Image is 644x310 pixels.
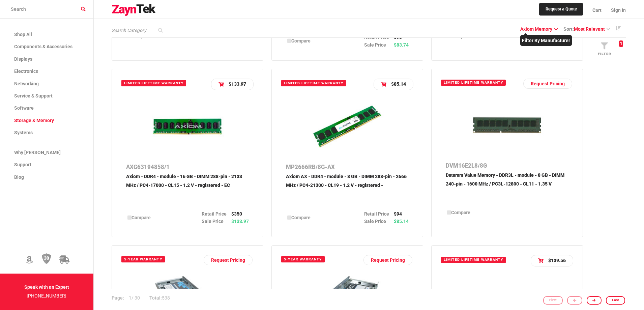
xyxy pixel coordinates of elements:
span: Service & Support [14,93,53,98]
span: Compare [131,215,151,220]
span: Compare [291,38,311,44]
a: Request Pricing [523,79,572,89]
a: DVM16E2L8/8GDataram Value Memory - DDR3L - module - 8 GB - DIMM 240-pin - 1600 MHz / PC3L-12800 -... [446,161,568,204]
span: 1 [129,295,131,301]
span: Components & Accessories [14,44,72,49]
img: MP2666RB/8G-AX -- Axiom AX - DDR4 - module - 8 GB - DIMM 288-pin - 2666 MHz / PC4-21300 - CL19 - ... [310,98,385,155]
a: Descending [610,24,626,33]
input: Search Category [112,27,166,34]
img: AXG63194858/1 -- Axiom - DDR4 - module - 16 GB - DIMM 288-pin - 2133 MHz / PC4-17000 - CL15 - 1.2... [150,98,225,155]
td: $85.14 [394,218,409,225]
span: Compare [131,33,151,39]
span: Limited lifetime warranty [281,80,346,86]
span: Blog [14,174,24,180]
span: Electronics [14,68,38,74]
a: Cart [588,2,606,19]
p: / 30 [112,289,145,308]
a: Axiom Memory [520,26,557,31]
span: Software [14,105,34,111]
td: Sale Price [364,41,394,49]
p: $85.14 [391,80,406,89]
p: $139.56 [548,256,566,265]
a: MP2666RB/8G-AXAxiom AX - DDR4 - module - 8 GB - DIMM 288-pin - 2666 MHz / PC4-21300 - CL19 - 1.2 ... [286,162,409,205]
td: $133.97 [231,218,249,225]
a: Last [606,296,625,305]
span: Networking [14,81,39,86]
span: Compare [451,33,470,39]
span: Most Relevant [574,26,605,31]
span: Limited lifetime warranty [441,257,506,263]
span: Cart [592,7,602,13]
p: $133.97 [229,80,246,89]
img: logo [112,4,156,16]
p: DVM16E2L8/8G [446,161,568,171]
span: Systems [14,130,33,135]
td: Retail Price [202,210,231,218]
td: Sale Price [364,218,394,225]
span: Why [PERSON_NAME] [14,150,61,155]
p: Filter [588,51,621,57]
strong: Page: [112,295,124,301]
span: 5-year warranty [121,256,165,262]
p: AXG63194858/1 [126,162,249,172]
p: 538 [145,289,175,308]
td: $83.74 [394,41,409,49]
p: MP2666RB/8G-AX [286,162,409,172]
span: Compare [451,210,470,215]
a: Request Pricing [363,255,412,265]
td: Retail Price [364,210,394,218]
a: Request a Quote [539,3,583,16]
span: Limited lifetime warranty [441,80,506,86]
p: Axiom - DDR4 - module - 16 GB - DIMM 288-pin - 2133 MHz / PC4-17000 - CL15 - 1.2 V - registered - EC [126,172,249,205]
td: $350 [231,210,249,218]
td: Sale Price [202,218,231,225]
a: Request Pricing [204,255,253,265]
span: 5-year warranty [281,256,324,262]
td: $94 [394,210,409,218]
a: Sort: [563,25,610,32]
strong: Speak with an Expert [24,284,69,290]
span: Displays [14,56,32,62]
strong: Total: [149,295,162,301]
img: 30 Day Return Policy [42,253,51,264]
a: Sign In [606,2,626,19]
span: Storage & Memory [14,118,54,123]
p: Dataram Value Memory - DDR3L - module - 8 GB - DIMM 240-pin - 1600 MHz / PC3L-12800 - CL11 - 1.35 V [446,171,568,204]
span: Limited lifetime warranty [121,80,186,86]
a: AXG63194858/1Axiom - DDR4 - module - 16 GB - DIMM 288-pin - 2133 MHz / PC4-17000 - CL15 - 1.2 V -... [126,162,249,205]
a: [PHONE_NUMBER] [27,293,66,299]
p: Axiom AX - DDR4 - module - 8 GB - DIMM 288-pin - 2666 MHz / PC4-21300 - CL19 - 1.2 V - registered - [286,172,409,205]
span: Support [14,162,31,167]
span: Compare [291,215,311,220]
span: Shop All [14,32,32,37]
span: 1 [619,40,623,47]
img: DVM16E2L8/8G -- 8GB PC3L-12800E-11 DDR3-1600 ECC UDIMM DR X8 CL11 1.35V [469,97,545,153]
